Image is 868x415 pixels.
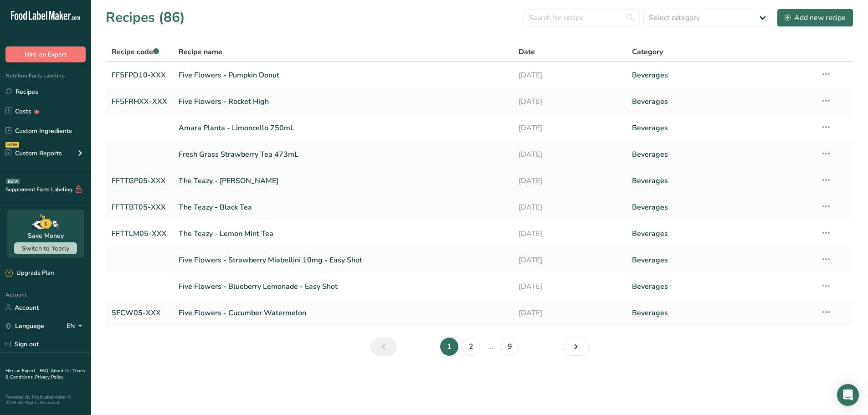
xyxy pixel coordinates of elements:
[462,338,480,356] a: Page 2.
[519,224,621,243] a: [DATE]
[519,145,621,164] a: [DATE]
[632,277,810,296] a: Beverages
[112,171,168,190] a: FFTTGP05-XXX
[179,46,222,57] span: Recipe name
[632,118,810,138] a: Beverages
[632,145,810,164] a: Beverages
[632,66,810,85] a: Beverages
[519,251,621,270] a: [DATE]
[632,92,810,111] a: Beverages
[179,66,508,85] a: Five Flowers - Pumpkin Donut
[632,224,810,243] a: Beverages
[519,277,621,296] a: [DATE]
[632,251,810,270] a: Beverages
[785,12,846,23] div: Add new recipe
[28,231,64,241] div: Save Money
[179,171,508,190] a: The Teazy - [PERSON_NAME]
[112,198,168,217] a: FFTTBT05-XXX
[179,118,508,138] a: Amara Planta - Limoncello 750mL
[563,338,589,356] a: Next page
[179,251,508,270] a: Five Flowers - Strawberry Miabellini 10mg - Easy Shot
[5,269,54,278] div: Upgrade Plan
[501,338,519,356] a: Page 9.
[112,224,168,243] a: FFTTLM05-XXX
[519,303,621,323] a: [DATE]
[35,374,63,380] a: Privacy Policy
[777,9,853,27] button: Add new recipe
[519,198,621,217] a: [DATE]
[5,368,38,374] a: Hire an Expert .
[6,179,20,184] div: BETA
[179,303,508,323] a: Five Flowers - Cucumber Watermelon
[179,92,508,111] a: Five Flowers - Rocket High
[22,244,69,253] span: Switch to Yearly
[40,368,51,374] a: FAQ .
[179,145,508,164] a: Fresh Grass Strawberry Tea 473mL
[112,303,168,323] a: 5FCW05-XXX
[519,92,621,111] a: [DATE]
[632,303,810,323] a: Beverages
[519,66,621,85] a: [DATE]
[837,384,859,406] div: Open Intercom Messenger
[632,198,810,217] a: Beverages
[112,47,159,57] span: Recipe code
[179,224,508,243] a: The Teazy - Lemon Mint Tea
[5,142,19,148] div: NEW
[5,395,86,405] div: Powered By FoodLabelMaker © 2025 All Rights Reserved
[523,9,640,27] input: Search for recipe
[370,338,397,356] a: Previous page
[632,171,810,190] a: Beverages
[179,277,508,296] a: Five Flowers - Blueberry Lemonade - Easy Shot
[112,92,168,111] a: FF5FRHXX-XXX
[5,149,62,158] div: Custom Reports
[112,66,168,85] a: FF5FPD10-XXX
[106,7,185,28] h1: Recipes (86)
[5,318,44,334] a: Language
[519,46,535,57] span: Date
[67,320,86,331] div: EN
[519,171,621,190] a: [DATE]
[632,46,663,57] span: Category
[5,368,85,380] a: Terms & Conditions .
[51,368,72,374] a: About Us .
[5,46,86,62] button: Hire an Expert
[519,118,621,138] a: [DATE]
[14,242,77,254] button: Switch to Yearly
[179,198,508,217] a: The Teazy - Black Tea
